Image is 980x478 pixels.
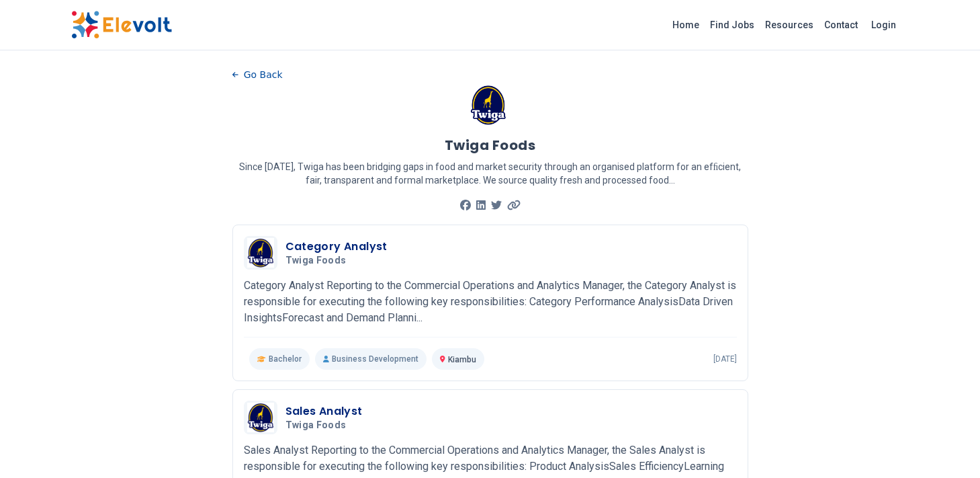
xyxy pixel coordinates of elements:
img: Twiga Foods [247,403,274,432]
a: Home [667,14,705,36]
h1: Twiga Foods [445,136,536,155]
h3: Category Analyst [285,239,388,255]
img: Twiga Foods [247,238,274,268]
span: Twiga Foods [285,255,347,267]
a: Contact [819,14,863,36]
span: Twiga Foods [285,420,347,432]
a: Find Jobs [705,14,760,36]
h3: Sales Analyst [285,403,363,420]
button: Go Back [232,65,283,85]
span: Kiambu [448,355,476,364]
p: [DATE] [713,354,737,364]
img: Elevolt [71,11,172,39]
img: Twiga Foods [470,85,506,125]
p: Since [DATE], Twiga has been bridging gaps in food and market security through an organised platf... [232,160,748,187]
a: Twiga FoodsCategory AnalystTwiga FoodsCategory Analyst Reporting to the Commercial Operations and... [244,236,737,370]
a: Login [863,11,904,38]
p: Category Analyst Reporting to the Commercial Operations and Analytics Manager, the Category Analy... [244,278,737,326]
span: Bachelor [269,354,302,364]
a: Resources [760,14,819,36]
p: Business Development [315,348,427,370]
